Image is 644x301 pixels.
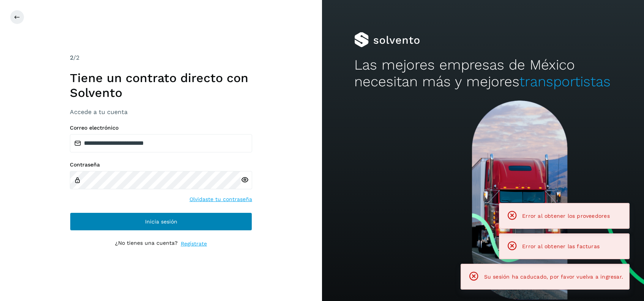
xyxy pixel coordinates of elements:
[519,73,611,90] span: transportistas
[115,240,178,248] p: ¿No tienes una cuenta?
[522,243,600,249] span: Error al obtener las facturas
[484,274,623,280] span: Su sesión ha caducado, por favor vuelva a ingresar.
[354,57,612,90] h2: Las mejores empresas de México necesitan más y mejores
[70,54,73,61] span: 2
[522,213,610,219] span: Error al obtener los proveedores
[70,125,252,131] label: Correo electrónico
[70,162,252,168] label: Contraseña
[70,212,252,231] button: Inicia sesión
[181,240,207,248] a: Regístrate
[70,53,252,62] div: /2
[145,219,177,224] span: Inicia sesión
[70,71,252,100] h1: Tiene un contrato directo con Solvento
[189,195,252,203] a: Olvidaste tu contraseña
[70,108,252,116] h3: Accede a tu cuenta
